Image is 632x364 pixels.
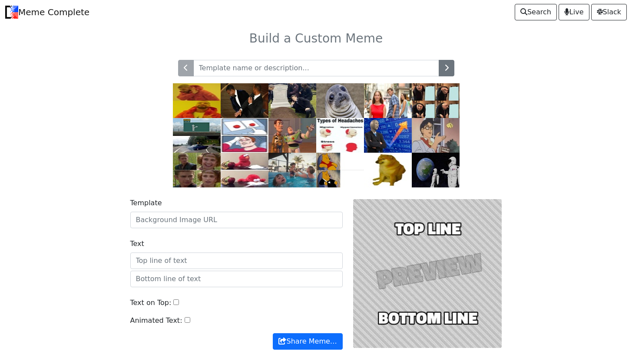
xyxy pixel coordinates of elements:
img: elmo.jpg [221,153,268,187]
img: stonks.jpg [364,118,412,153]
img: pool.jpg [268,153,316,187]
input: Top line of text [130,253,343,269]
img: buzz.jpg [268,118,316,153]
a: Meme Complete [5,3,89,21]
img: cheems.jpg [364,153,412,187]
img: exit.jpg [173,118,221,153]
img: astronaut.jpg [412,153,460,187]
label: Text [130,239,144,249]
img: ams.jpg [316,83,364,118]
a: Slack [591,4,627,20]
img: pooh.jpg [316,153,364,187]
label: Animated Text: [130,315,182,326]
img: right.jpg [173,153,221,187]
span: Live [564,7,584,17]
img: db.jpg [364,83,412,118]
input: Background Image URL [130,212,343,228]
a: Live [559,4,589,20]
span: Search [520,7,551,17]
img: pigeon.jpg [412,118,460,153]
h3: Build a Custom Meme [35,31,598,46]
span: Slack [597,7,621,17]
img: drake.jpg [173,83,221,118]
a: Search [515,4,557,20]
input: Bottom line of text [130,271,343,287]
label: Template [130,198,162,208]
img: slap.jpg [221,83,268,118]
label: Text on Top: [130,298,172,308]
button: Share Meme… [273,333,342,350]
img: headaches.jpg [316,118,364,153]
img: ds.jpg [221,118,268,153]
img: grave.jpg [268,83,316,118]
input: Template name or description... [193,60,439,76]
img: gru.jpg [412,83,460,118]
img: Meme Complete [5,6,18,19]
